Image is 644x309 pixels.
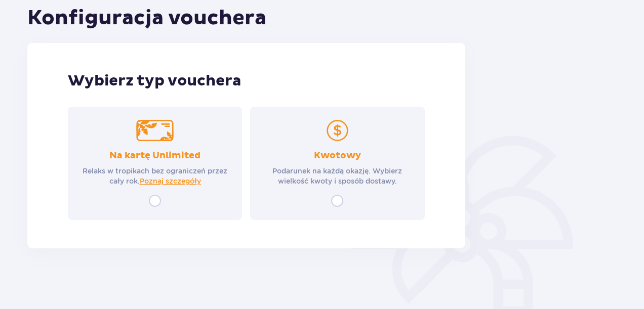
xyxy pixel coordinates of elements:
a: Poznaj szczegóły [140,176,201,186]
p: Wybierz typ vouchera [68,71,425,91]
p: Relaks w tropikach bez ograniczeń przez cały rok. [77,166,233,186]
p: Kwotowy [314,150,361,162]
h1: Konfiguracja vouchera [27,6,266,31]
p: Podarunek na każdą okazję. Wybierz wielkość kwoty i sposób dostawy. [259,166,415,186]
p: Na kartę Unlimited [109,150,200,162]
